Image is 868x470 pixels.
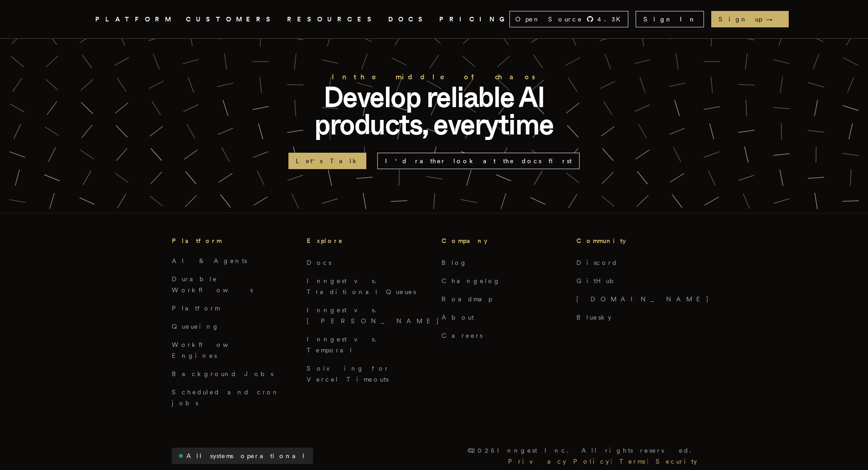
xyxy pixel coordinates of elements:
a: Inngest vs. [PERSON_NAME] [307,306,440,325]
a: Terms [617,456,647,467]
a: Changelog [442,277,501,284]
a: Discord [576,259,618,266]
a: PRICING [439,14,509,25]
a: CUSTOMERS [186,14,276,25]
a: Solving for Vercel Timeouts [307,365,389,383]
a: Roadmap [442,295,492,303]
button: RESOURCES [287,14,377,25]
a: Careers [442,332,483,339]
span: → [766,15,781,24]
a: Durable Workflows [172,275,253,294]
a: I'd rather look at the docs first [377,153,580,169]
a: Inngest vs. Temporal [307,336,382,354]
a: Privacy Policy [506,456,611,467]
a: [DOMAIN_NAME] [576,295,709,303]
h3: Company [442,235,562,246]
p: Develop reliable AI products, everytime [288,83,580,138]
a: DOCS [388,14,428,25]
a: Sign In [636,11,704,27]
a: AI & Agents [172,257,247,264]
h3: Explore [307,235,427,246]
a: All systems operational [172,448,313,464]
a: Inngest vs. Traditional Queues [307,277,416,295]
a: Bluesky [576,314,611,321]
a: Queueing [172,323,220,330]
a: About [442,314,474,321]
button: PLATFORM [95,14,175,25]
a: Security [654,456,697,467]
a: Docs [307,259,331,266]
a: Let's Talk [288,153,366,169]
a: GitHub [576,277,620,284]
a: Scheduled and cron jobs [172,388,280,407]
span: Open Source [515,15,583,24]
a: Blog [442,259,467,266]
a: Background Jobs [172,370,273,377]
h3: Community [576,235,697,246]
div: | [611,456,617,467]
h3: Platform [172,235,292,246]
h2: In the middle of chaos [288,71,580,83]
span: 4.3 K [597,15,626,24]
a: Workflow Engines [172,341,250,359]
div: | [647,456,654,467]
a: Sign up [711,11,789,27]
p: © 2025 Inngest Inc. All rights reserved. [467,445,697,456]
a: Platform [172,305,220,312]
